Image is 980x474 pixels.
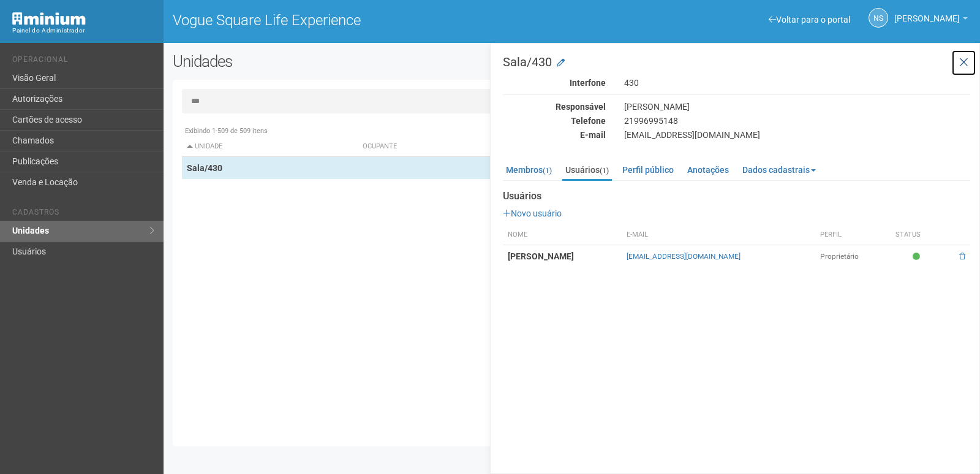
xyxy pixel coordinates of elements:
a: Dados cadastrais [739,161,819,179]
th: Nome [503,225,622,245]
th: Status [891,225,945,245]
th: Unidade: activate to sort column descending [182,137,358,157]
h3: Sala/430 [503,56,970,68]
div: 21996995148 [615,115,979,126]
small: (1) [600,166,609,175]
div: Telefone [494,115,615,126]
span: Ativo [913,251,923,262]
td: Proprietário [815,245,891,268]
strong: Sala/430 [187,163,222,173]
h1: Vogue Square Life Experience [173,12,563,28]
a: Usuários(1) [562,161,612,181]
a: [PERSON_NAME] [894,15,968,25]
strong: Usuários [503,191,970,202]
div: [PERSON_NAME] [615,101,979,112]
li: Operacional [12,55,154,68]
small: (1) [543,166,552,175]
a: NS [869,8,888,28]
a: Membros(1) [503,161,555,179]
div: Interfone [494,77,615,88]
div: Responsável [494,101,615,112]
a: Modificar a unidade [557,57,565,69]
div: [EMAIL_ADDRESS][DOMAIN_NAME] [615,129,979,140]
a: Anotações [684,161,732,179]
img: Minium [12,12,86,25]
a: Novo usuário [503,208,562,218]
h2: Unidades [173,52,495,71]
li: Cadastros [12,208,154,221]
th: Ocupante: activate to sort column ascending [358,137,679,157]
a: Perfil público [619,161,677,179]
strong: [PERSON_NAME] [508,251,574,261]
span: Nicolle Silva [894,2,960,23]
div: Painel do Administrador [12,25,154,36]
th: Perfil [815,225,891,245]
a: Voltar para o portal [769,15,850,25]
th: E-mail [622,225,815,245]
a: [EMAIL_ADDRESS][DOMAIN_NAME] [627,252,741,261]
div: Exibindo 1-509 de 509 itens [182,126,962,137]
div: E-mail [494,129,615,140]
div: 430 [615,77,979,88]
